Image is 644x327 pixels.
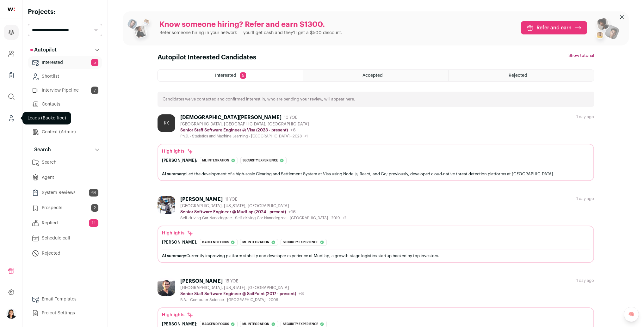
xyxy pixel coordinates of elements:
[215,73,236,78] span: Interested
[240,239,278,246] div: Ml integration
[28,98,102,111] a: Contacts
[91,204,98,212] span: 2
[180,215,346,221] div: Self-driving Car Nanodegree - Self-driving Car Nanodegree - [GEOGRAPHIC_DATA] - 2019
[624,307,639,322] a: 🧠
[91,87,98,94] span: 7
[28,171,102,184] a: Agent
[89,219,98,227] span: 11
[163,97,355,102] p: Candidates we’ve contacted and confirmed interest in, who are pending your review, will appear here.
[28,307,102,319] a: Project Settings
[200,239,238,246] div: Backend focus
[299,292,304,296] span: +8
[28,126,102,138] a: Context (Admin)
[162,254,186,258] span: AI summary:
[28,70,102,83] a: Shortlist
[28,84,102,97] a: Interview Pipeline7
[240,72,246,79] span: 5
[180,134,309,139] div: Ph.D. - Statistics and Machine Learning - [GEOGRAPHIC_DATA] - 2028
[362,73,383,78] span: Accepted
[158,53,256,62] h1: Autopilot Interested Candidates
[568,53,594,58] button: Show tutorial
[91,59,98,66] span: 5
[22,112,71,124] div: Leads (Backoffice)
[28,217,102,229] a: Replied11
[4,46,19,61] a: Company and ATS Settings
[30,146,51,154] p: Search
[4,25,19,40] a: Projects
[180,203,346,209] div: [GEOGRAPHIC_DATA], [US_STATE], [GEOGRAPHIC_DATA]
[28,293,102,306] a: Email Templates
[290,128,296,132] span: +6
[28,186,102,199] a: System Reviews64
[158,114,594,181] a: KK [DEMOGRAPHIC_DATA][PERSON_NAME] 10 YOE [GEOGRAPHIC_DATA], [GEOGRAPHIC_DATA], [GEOGRAPHIC_DATA]...
[180,285,304,290] div: [GEOGRAPHIC_DATA], [US_STATE], [GEOGRAPHIC_DATA]
[162,322,197,327] div: [PERSON_NAME]:
[28,247,102,260] a: Rejected
[281,239,327,246] div: Security experience
[127,16,154,44] img: referral_people_group_1-3817b86375c0e7f77b15e9e1740954ef64e1f78137dd7e9f4ff27367cb2cd09a.png
[180,122,309,127] div: [GEOGRAPHIC_DATA], [GEOGRAPHIC_DATA], [GEOGRAPHIC_DATA]
[342,216,346,220] span: +2
[159,20,342,30] p: Know someone hiring? Refer and earn $1300.
[180,114,282,121] div: [DEMOGRAPHIC_DATA][PERSON_NAME]
[449,70,594,81] a: Rejected
[180,297,304,302] div: B.A. - Computer Science - [GEOGRAPHIC_DATA] - 2006
[28,143,102,156] button: Search
[304,134,308,138] span: +1
[158,114,175,132] div: KK
[576,114,594,119] div: 1 day ago
[180,128,288,133] p: Senior Staff Software Engineer @ Visa (2023 - present)
[162,172,186,176] span: AI summary:
[225,197,237,202] span: 11 YOE
[180,196,223,203] div: [PERSON_NAME]
[180,278,223,284] div: [PERSON_NAME]
[592,15,620,45] img: referral_people_group_2-7c1ec42c15280f3369c0665c33c00ed472fd7f6af9dd0ec46c364f9a93ccf9a4.png
[158,196,175,214] img: 00c2469c2597efe7aaaf4c11a4249d20e6054080776a25f1b0c96a1b696d5036.jpg
[4,111,19,126] a: Leads (Backoffice)
[180,291,296,296] p: Senior Staff Software Engineer @ SailPoint (2017 - present)
[200,157,238,164] div: Ml integration
[6,309,16,319] button: Open dropdown
[28,156,102,169] a: Search
[180,209,286,215] p: Senior Software Engineer @ Mudflap (2024 - present)
[576,196,594,201] div: 1 day ago
[240,157,287,164] div: Security experience
[162,230,193,236] div: Highlights
[509,73,527,78] span: Rejected
[28,202,102,214] a: Prospects2
[162,148,193,154] div: Highlights
[162,158,197,163] div: [PERSON_NAME]:
[158,278,175,296] img: c5539517f4b3d3d1a0c7096aac02bb945d8b31287edbd8173c16b8b0d29819e4
[162,240,197,245] div: [PERSON_NAME]:
[225,279,238,284] span: 15 YOE
[162,252,590,259] div: Currently improving platform stability and developer experience at Mudflap, a growth-stage logist...
[89,189,98,197] span: 64
[6,309,16,319] img: 13709957-medium_jpg
[288,210,296,214] span: +16
[576,278,594,283] div: 1 day ago
[8,8,15,11] img: wellfound-shorthand-0d5821cbd27db2630d0214b213865d53afaa358527fdda9d0ea32b1df1b89c2c.svg
[521,21,587,34] a: Refer and earn
[159,30,342,36] p: Refer someone hiring in your network — you’ll get cash and they’ll get a $500 discount.
[284,115,297,120] span: 10 YOE
[28,232,102,245] a: Schedule call
[30,46,57,54] p: Autopilot
[303,70,448,81] a: Accepted
[158,196,594,263] a: [PERSON_NAME] 11 YOE [GEOGRAPHIC_DATA], [US_STATE], [GEOGRAPHIC_DATA] Senior Software Engineer @ ...
[28,44,102,56] button: Autopilot
[162,312,193,318] div: Highlights
[162,171,590,177] div: Led the development of a high-scale Clearing and Settlement System at Visa using Node.js, React, ...
[28,56,102,69] a: Interested5
[28,8,102,16] h2: Projects:
[4,68,19,83] a: Company Lists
